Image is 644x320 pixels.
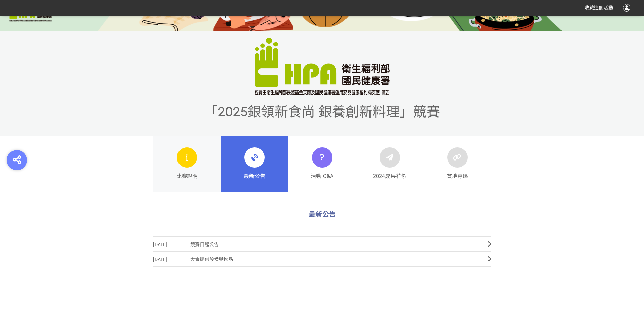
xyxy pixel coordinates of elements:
[424,136,491,192] a: 質地專區
[153,237,190,252] span: [DATE]
[176,172,198,180] span: 比賽說明
[255,38,390,95] img: 「2025銀領新食尚 銀養創新料理」競賽
[153,252,491,267] a: [DATE]大會提供設備與物品
[288,136,356,192] a: 活動 Q&A
[244,172,265,180] span: 最新公告
[190,237,478,252] span: 競賽日程公告
[447,172,468,180] span: 質地專區
[190,252,478,267] span: 大會提供設備與物品
[204,113,440,117] a: 「2025銀領新食尚 銀養創新料理」競賽
[153,236,491,252] a: [DATE]競賽日程公告
[585,5,613,10] span: 收藏這個活動
[356,136,424,192] a: 2024成果花絮
[153,136,221,192] a: 比賽說明
[204,104,440,120] span: 「2025銀領新食尚 銀養創新料理」競賽
[309,210,336,218] span: 最新公告
[153,252,190,267] span: [DATE]
[221,136,288,192] a: 最新公告
[373,172,407,180] span: 2024成果花絮
[311,172,333,180] span: 活動 Q&A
